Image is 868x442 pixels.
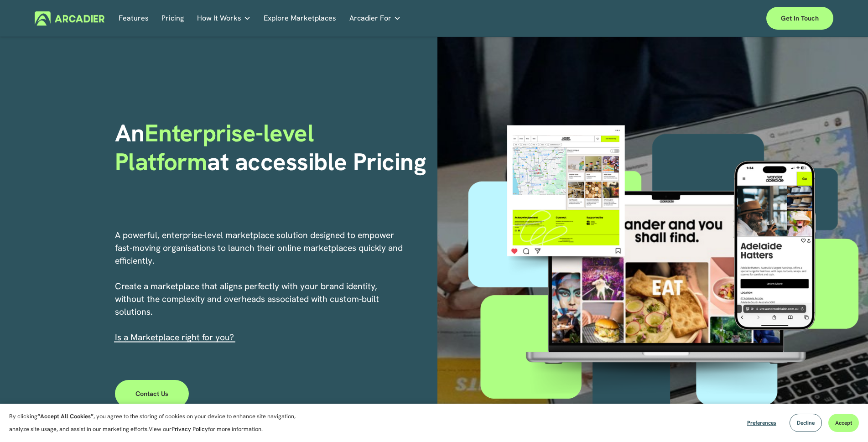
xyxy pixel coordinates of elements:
[790,414,822,432] button: Decline
[197,12,241,25] span: How It Works
[828,414,859,432] button: Accept
[117,332,234,343] a: s a Marketplace right for you?
[115,117,320,177] span: Enterprise-level Platform
[115,380,189,407] a: Contact Us
[35,11,104,26] img: Arcadier
[115,229,404,344] p: A powerful, enterprise-level marketplace solution designed to empower fast-moving organisations t...
[197,11,251,26] a: folder dropdown
[161,11,184,26] a: Pricing
[37,412,94,420] strong: “Accept All Cookies”
[115,119,431,176] h1: An at accessible Pricing
[766,7,833,30] a: Get in touch
[740,414,783,432] button: Preferences
[349,12,391,25] span: Arcadier For
[115,332,234,343] span: I
[747,419,776,426] span: Preferences
[349,11,401,26] a: folder dropdown
[835,419,852,426] span: Accept
[797,419,815,426] span: Decline
[9,410,306,436] p: By clicking , you agree to the storing of cookies on your device to enhance site navigation, anal...
[172,425,208,433] a: Privacy Policy
[119,11,149,26] a: Features
[264,11,336,26] a: Explore Marketplaces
